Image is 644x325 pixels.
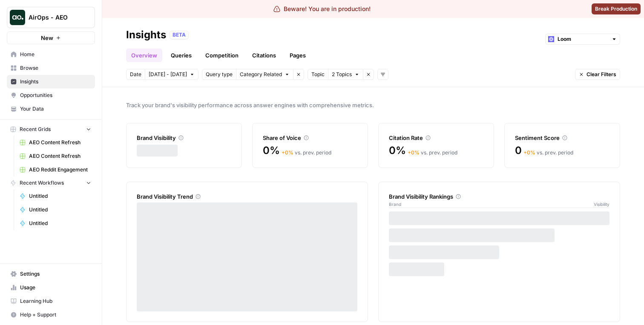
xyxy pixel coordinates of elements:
a: Usage [7,281,95,294]
div: Brand Visibility Rankings [389,192,609,201]
span: Untitled [29,220,91,227]
span: AEO Reddit Engagement [29,166,91,174]
button: Help + Support [7,308,95,322]
button: Recent Workflows [7,177,95,189]
span: Brand [389,201,401,208]
span: Help + Support [20,311,91,319]
a: Insights [7,75,95,88]
span: Query type [206,71,233,78]
div: Citation Rate [389,134,483,142]
div: vs. prev. period [282,149,331,157]
a: AEO Content Refresh [16,149,95,163]
a: Settings [7,267,95,281]
button: 2 Topics [328,69,363,80]
span: Clear Filters [586,71,616,78]
div: vs. prev. period [408,149,457,157]
button: Clear Filters [575,69,620,80]
span: Date [130,71,141,78]
div: vs. prev. period [523,149,573,157]
div: Share of Voice [263,134,357,142]
button: Workspace: AirOps - AEO [7,7,95,28]
a: Learning Hub [7,294,95,308]
span: AEO Content Refresh [29,139,91,146]
div: Brand Visibility Trend [137,192,357,201]
span: Untitled [29,192,91,200]
a: Pages [285,48,311,62]
span: Track your brand's visibility performance across answer engines with comprehensive metrics. [126,101,620,109]
a: Untitled [16,217,95,230]
span: 2 Topics [332,71,352,78]
span: Usage [20,284,91,291]
span: Opportunities [20,91,91,99]
span: 0% [389,144,406,157]
span: Settings [20,270,91,278]
div: Brand Visibility [137,134,231,142]
span: + 0 % [408,149,420,156]
div: Insights [126,28,166,42]
span: Topic [311,71,325,78]
a: Your Data [7,102,95,116]
span: AEO Content Refresh [29,152,91,160]
span: New [41,34,53,42]
span: Insights [20,78,91,86]
div: Sentiment Score [515,134,609,142]
span: [DATE] - [DATE] [149,71,187,78]
a: Queries [166,48,197,62]
button: Break Production [592,3,641,14]
span: + 0 % [523,149,535,156]
a: AEO Reddit Engagement [16,163,95,177]
span: Recent Workflows [20,179,64,187]
a: Browse [7,61,95,75]
button: Recent Grids [7,123,95,136]
input: Loom [558,35,608,43]
button: [DATE] - [DATE] [145,69,198,80]
a: Untitled [16,203,95,217]
span: Your Data [20,105,91,113]
span: Recent Grids [20,125,51,133]
span: + 0 % [282,149,293,156]
span: Untitled [29,206,91,214]
span: Learning Hub [20,297,91,305]
span: Break Production [595,5,637,13]
span: 0% [263,144,280,157]
div: BETA [170,31,189,39]
span: Home [20,51,91,58]
button: Category Related [236,69,293,80]
a: Opportunities [7,88,95,102]
span: AirOps - AEO [29,13,80,22]
span: Browse [20,64,91,72]
a: Overview [126,48,162,62]
span: Visibility [594,201,609,208]
span: 0 [515,144,522,157]
div: Beware! You are in production! [273,5,371,13]
img: AirOps - AEO Logo [10,10,25,25]
span: Category Related [240,71,282,78]
a: Competition [200,48,244,62]
a: Citations [247,48,281,62]
a: Home [7,48,95,61]
button: New [7,31,95,44]
a: Untitled [16,189,95,203]
a: AEO Content Refresh [16,136,95,149]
